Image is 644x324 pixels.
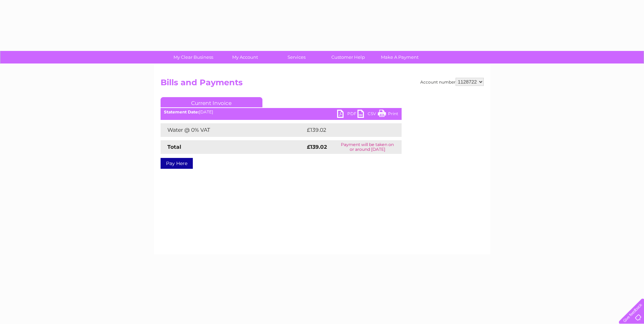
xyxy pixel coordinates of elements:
[320,51,376,64] a: Customer Help
[372,51,428,64] a: Make A Payment
[161,97,262,107] a: Current Invoice
[307,144,327,150] strong: £139.02
[161,110,402,114] div: [DATE]
[337,110,357,120] a: PDF
[378,110,398,120] a: Print
[167,144,181,150] strong: Total
[357,110,378,120] a: CSV
[164,109,199,114] b: Statement Date:
[217,51,273,64] a: My Account
[333,140,402,154] td: Payment will be taken on or around [DATE]
[165,51,221,64] a: My Clear Business
[161,78,484,91] h2: Bills and Payments
[269,51,325,64] a: Services
[161,158,193,169] a: Pay Here
[305,123,389,137] td: £139.02
[161,123,305,137] td: Water @ 0% VAT
[420,78,484,86] div: Account number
